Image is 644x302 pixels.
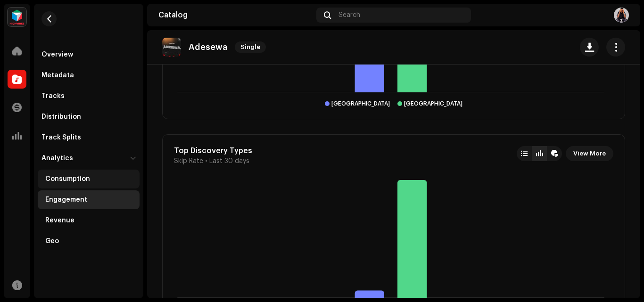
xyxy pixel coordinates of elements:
[38,107,140,126] re-m-nav-item: Distribution
[41,155,73,162] div: Analytics
[38,128,140,147] re-m-nav-item: Track Splits
[38,232,140,251] re-m-nav-item: Geo
[235,41,266,53] span: Single
[158,11,313,19] div: Catalog
[209,157,249,165] span: Last 30 days
[38,87,140,106] re-m-nav-item: Tracks
[38,170,140,188] re-m-nav-item: Consumption
[45,237,59,245] div: Geo
[205,157,207,165] span: •
[573,144,606,163] span: View More
[162,38,181,57] img: c253c1ea-d82e-4d36-8977-1d81519e9233
[45,175,90,183] div: Consumption
[566,146,613,161] button: View More
[331,100,390,107] div: Nigeria
[614,8,629,23] img: dddd8db5-9891-42b7-ae4f-b697908769f5
[404,100,462,107] div: United States of America
[339,11,360,19] span: Search
[38,211,140,230] re-m-nav-item: Revenue
[189,42,227,52] p: Adesewa
[174,146,252,155] div: Top Discovery Types
[45,196,87,204] div: Engagement
[45,217,74,224] div: Revenue
[38,149,140,251] re-m-nav-dropdown: Analytics
[38,66,140,85] re-m-nav-item: Metadata
[41,72,74,79] div: Metadata
[174,157,203,165] span: Skip Rate
[38,45,140,64] re-m-nav-item: Overview
[41,51,73,58] div: Overview
[41,113,81,121] div: Distribution
[38,190,140,209] re-m-nav-item: Engagement
[41,134,81,141] div: Track Splits
[8,8,26,26] img: feab3aad-9b62-475c-8caf-26f15a9573ee
[41,92,65,100] div: Tracks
